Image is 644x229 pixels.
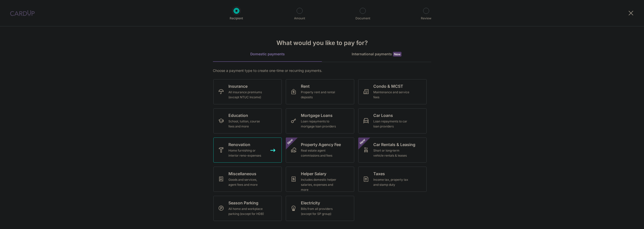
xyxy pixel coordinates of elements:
p: Document [344,16,381,21]
span: Taxes [373,171,385,177]
p: Review [408,16,445,21]
span: New [393,52,401,57]
a: Helper SalaryIncludes domestic helper salaries, expenses and more [286,167,354,192]
span: Mortgage Loans [301,112,333,118]
a: RenovationHome furnishing or interior reno-expenses [213,138,282,163]
span: Car Rentals & Leasing [373,142,415,148]
span: New [358,138,367,146]
span: Electricity [301,200,320,206]
span: Renovation [228,142,250,148]
div: Property rent and rental deposits [301,90,337,100]
span: Season Parking [228,200,258,206]
a: Car Rentals & LeasingShort or long‑term vehicle rentals & leasesNew [358,138,427,163]
span: Education [228,112,248,118]
p: Recipient [218,16,255,21]
span: Car Loans [373,112,393,118]
a: Car LoansLoan repayments to car loan providers [358,108,427,133]
div: Income tax, property tax and stamp duty [373,177,410,187]
h4: What would you like to pay for? [213,38,431,48]
a: Property Agency FeeReal estate agent commissions and feesNew [286,138,354,163]
div: Bills from all providers (except for SP group) [301,206,337,216]
span: New [286,138,294,146]
div: Domestic payments [213,52,322,57]
a: InsuranceAll insurance premiums (except NTUC Income) [213,79,282,104]
span: Helper Salary [301,171,326,177]
a: EducationSchool, tuition, course fees and more [213,108,282,133]
div: Choose a payment type to create one-time or recurring payments. [213,68,431,73]
a: Season ParkingAll home and workplace parking (except for HDB) [213,196,282,221]
a: TaxesIncome tax, property tax and stamp duty [358,167,427,192]
div: School, tuition, course fees and more [228,119,265,129]
div: Maintenance and service fees [373,90,410,100]
div: Real estate agent commissions and fees [301,148,337,158]
div: Includes domestic helper salaries, expenses and more [301,177,337,192]
div: All insurance premiums (except NTUC Income) [228,90,265,100]
div: Loan repayments to mortgage loan providers [301,119,337,129]
span: Rent [301,83,310,89]
p: Amount [281,16,318,21]
a: MiscellaneousGoods and services, agent fees and more [213,167,282,192]
div: Home furnishing or interior reno-expenses [228,148,265,158]
a: Condo & MCSTMaintenance and service fees [358,79,427,104]
div: Goods and services, agent fees and more [228,177,265,187]
a: ElectricityBills from all providers (except for SP group) [286,196,354,221]
span: Miscellaneous [228,171,256,177]
img: CardUp [10,10,35,16]
div: All home and workplace parking (except for HDB) [228,206,265,216]
a: Mortgage LoansLoan repayments to mortgage loan providers [286,108,354,133]
div: Short or long‑term vehicle rentals & leases [373,148,410,158]
a: RentProperty rent and rental deposits [286,79,354,104]
span: Condo & MCST [373,83,403,89]
span: Insurance [228,83,248,89]
div: International payments [322,52,431,57]
span: Property Agency Fee [301,142,341,148]
div: Loan repayments to car loan providers [373,119,410,129]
